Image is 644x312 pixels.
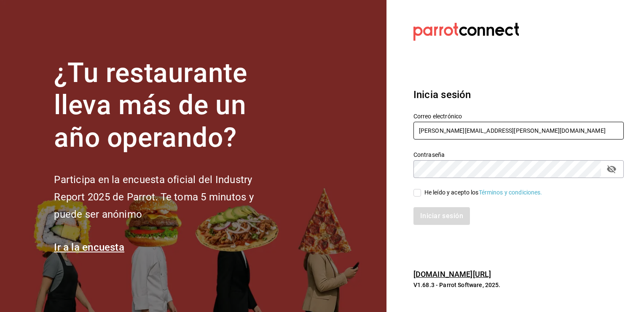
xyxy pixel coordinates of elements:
[413,113,624,119] label: Correo electrónico
[54,171,282,223] h2: Participa en la encuesta oficial del Industry Report 2025 de Parrot. Te toma 5 minutos y puede se...
[479,189,542,196] a: Términos y condiciones.
[413,270,491,279] a: [DOMAIN_NAME][URL]
[413,87,624,102] h3: Inicia sesión
[54,241,124,253] a: Ir a la encuesta
[413,151,624,157] label: Contraseña
[413,281,624,289] p: V1.68.3 - Parrot Software, 2025.
[424,188,542,197] div: He leído y acepto los
[604,162,619,176] button: passwordField
[413,122,624,140] input: Ingresa tu correo electrónico
[54,57,282,154] h1: ¿Tu restaurante lleva más de un año operando?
